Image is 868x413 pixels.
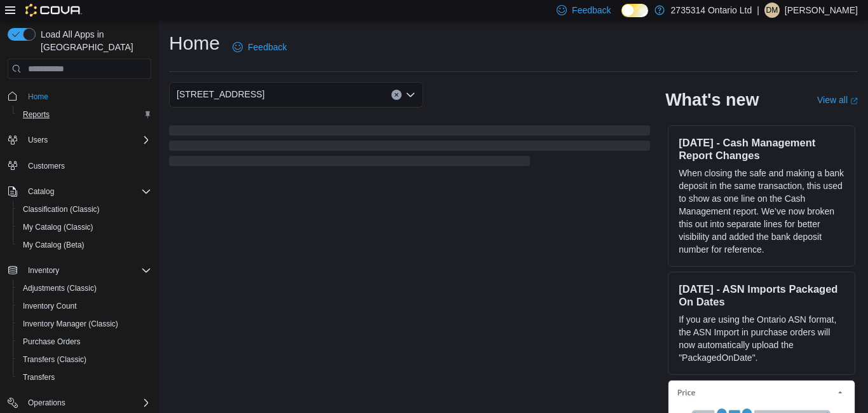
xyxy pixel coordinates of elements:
h2: What's new [665,90,759,110]
p: When closing the safe and making a bank deposit in the same transaction, this used to show as one... [679,167,844,256]
button: Transfers (Classic) [13,351,156,368]
span: Customers [23,158,151,174]
span: Catalog [23,184,151,199]
button: Catalog [3,183,156,200]
svg: External link [850,97,858,105]
span: Inventory [23,263,151,278]
button: Open list of options [405,90,416,100]
span: Classification (Classic) [18,202,151,217]
span: Users [23,132,151,148]
a: View allExternal link [817,95,858,105]
span: Transfers (Classic) [18,352,151,367]
button: Inventory Manager (Classic) [13,315,156,333]
h3: [DATE] - Cash Management Report Changes [679,136,844,162]
a: Home [23,89,53,104]
button: My Catalog (Beta) [13,236,156,254]
a: My Catalog (Classic) [18,220,98,235]
a: My Catalog (Beta) [18,237,90,253]
a: Inventory Manager (Classic) [18,316,123,332]
a: Adjustments (Classic) [18,281,102,296]
a: Feedback [227,34,292,60]
span: My Catalog (Classic) [23,222,93,232]
span: Transfers [23,372,55,382]
a: Purchase Orders [18,334,86,349]
button: Inventory [23,263,64,278]
span: Load All Apps in [GEOGRAPHIC_DATA] [36,28,151,53]
button: Users [23,132,53,148]
p: | [757,3,759,18]
h3: [DATE] - ASN Imports Packaged On Dates [679,283,844,308]
span: Classification (Classic) [23,204,100,214]
a: Reports [18,107,55,122]
span: [STREET_ADDRESS] [177,87,264,102]
span: Feedback [572,4,611,17]
button: Inventory [3,262,156,279]
button: Users [3,131,156,149]
button: Classification (Classic) [13,200,156,218]
a: Classification (Classic) [18,202,105,217]
button: Reports [13,106,156,123]
span: Feedback [248,41,287,53]
span: Purchase Orders [23,337,81,347]
span: Home [28,92,48,102]
p: If you are using the Ontario ASN format, the ASN Import in purchase orders will now automatically... [679,313,844,364]
img: Cova [25,4,82,17]
span: My Catalog (Classic) [18,220,151,235]
button: Home [3,87,156,105]
span: Operations [28,398,65,408]
span: DM [766,3,778,18]
span: Purchase Orders [18,334,151,349]
p: 2735314 Ontario Ltd [671,3,752,18]
button: Catalog [23,184,59,199]
span: Operations [23,395,151,410]
input: Dark Mode [621,4,648,17]
span: Adjustments (Classic) [18,281,151,296]
span: Transfers (Classic) [23,354,86,365]
span: Inventory [28,265,59,276]
a: Transfers (Classic) [18,352,92,367]
button: Inventory Count [13,297,156,315]
button: Purchase Orders [13,333,156,351]
span: Transfers [18,370,151,385]
button: Customers [3,157,156,175]
button: Adjustments (Classic) [13,279,156,297]
button: Operations [23,395,71,410]
span: Reports [23,109,50,120]
span: Loading [169,128,650,169]
span: My Catalog (Beta) [18,237,151,253]
a: Transfers [18,370,60,385]
span: Catalog [28,186,54,197]
span: Inventory Manager (Classic) [18,316,151,332]
div: Desiree Metcalfe [764,3,780,18]
span: Inventory Count [18,298,151,314]
span: Dark Mode [621,17,622,18]
span: Inventory Manager (Classic) [23,319,118,329]
button: My Catalog (Classic) [13,218,156,236]
p: [PERSON_NAME] [785,3,858,18]
span: Customers [28,161,65,171]
a: Customers [23,158,70,174]
span: Adjustments (Classic) [23,283,97,293]
span: Reports [18,107,151,122]
span: My Catalog (Beta) [23,240,85,250]
span: Users [28,135,48,145]
span: Home [23,88,151,104]
span: Inventory Count [23,301,77,311]
button: Clear input [391,90,402,100]
button: Transfers [13,368,156,386]
button: Operations [3,394,156,412]
h1: Home [169,31,220,56]
a: Inventory Count [18,298,82,314]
